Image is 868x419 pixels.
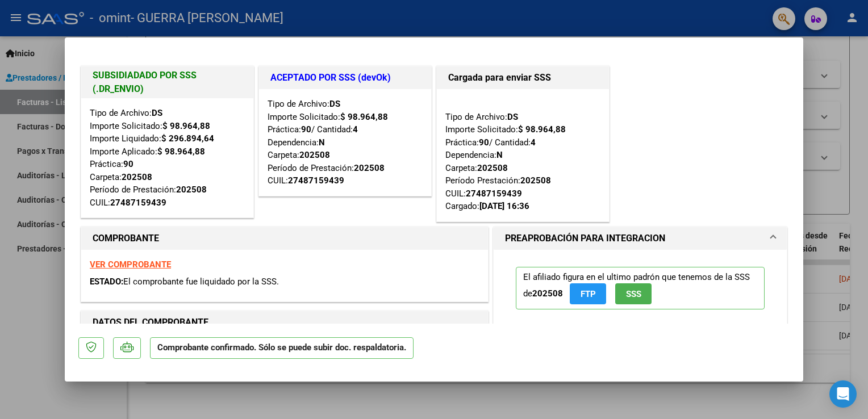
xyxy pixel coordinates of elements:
strong: 202508 [122,172,152,182]
strong: DS [507,112,518,122]
div: Tipo de Archivo: Importe Solicitado: Importe Liquidado: Importe Aplicado: Práctica: Carpeta: Perí... [90,107,245,209]
strong: 202508 [354,163,385,173]
strong: 4 [353,124,358,135]
div: Open Intercom Messenger [829,380,857,408]
button: FTP [570,283,606,304]
span: ESTADO: [90,276,123,287]
span: SSS [626,289,641,299]
strong: 202508 [299,150,330,160]
strong: N [496,150,503,160]
h1: PREAPROBACIÓN PARA INTEGRACION [505,232,665,245]
strong: 202508 [520,175,551,186]
strong: $ 98.964,88 [157,146,205,157]
strong: 202508 [532,288,563,299]
strong: DS [152,108,162,118]
div: 27487159439 [110,196,166,209]
strong: $ 98.964,88 [162,121,210,131]
strong: 202508 [477,163,508,173]
strong: 202508 [176,185,207,195]
mat-expansion-panel-header: PREAPROBACIÓN PARA INTEGRACION [494,227,787,250]
strong: DATOS DEL COMPROBANTE [93,317,208,328]
p: Comprobante confirmado. Sólo se puede subir doc. respaldatoria. [150,337,414,359]
strong: [DATE] 16:36 [479,201,529,211]
span: El comprobante fue liquidado por la SSS. [123,276,279,287]
strong: 4 [531,137,536,148]
strong: $ 98.964,88 [518,124,566,135]
strong: $ 98.964,88 [340,112,388,122]
strong: N [319,137,325,148]
h1: Cargada para enviar SSS [448,71,598,85]
strong: 90 [479,137,489,148]
button: SSS [615,283,652,304]
div: 27487159439 [466,187,522,200]
h1: ACEPTADO POR SSS (devOk) [270,71,420,85]
strong: COMPROBANTE [93,233,159,244]
p: El afiliado figura en el ultimo padrón que tenemos de la SSS de [516,267,765,309]
span: FTP [581,289,596,299]
strong: $ 296.894,64 [161,133,214,144]
h1: SUBSIDIADADO POR SSS (.DR_ENVIO) [93,69,242,96]
strong: DS [329,99,340,109]
strong: 90 [301,124,311,135]
div: Tipo de Archivo: Importe Solicitado: Práctica: / Cantidad: Dependencia: Carpeta: Período de Prest... [268,98,423,187]
strong: 90 [123,159,133,169]
a: VER COMPROBANTE [90,259,171,270]
div: 27487159439 [288,174,344,187]
div: Tipo de Archivo: Importe Solicitado: Práctica: / Cantidad: Dependencia: Carpeta: Período Prestaci... [445,98,600,213]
